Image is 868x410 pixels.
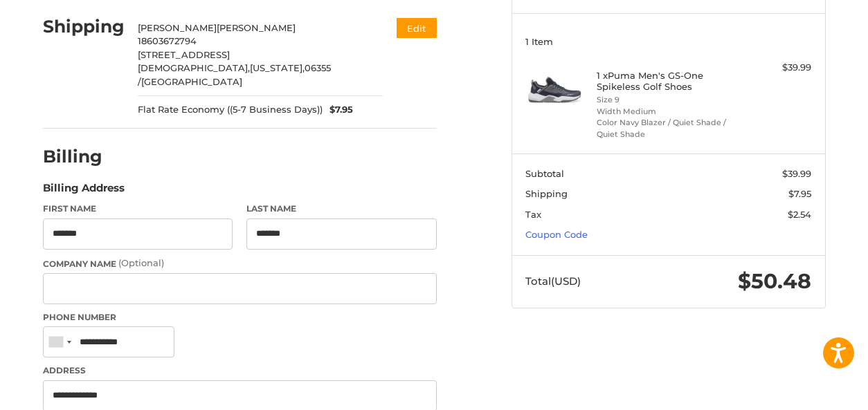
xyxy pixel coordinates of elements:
label: First Name [43,203,233,215]
span: [GEOGRAPHIC_DATA] [141,76,242,87]
span: [DEMOGRAPHIC_DATA], [138,62,250,73]
li: Width Medium [597,106,736,118]
small: (Optional) [118,257,164,268]
span: Shipping [525,188,568,199]
label: Phone Number [43,311,437,324]
span: [PERSON_NAME] [138,22,217,33]
span: $2.54 [788,209,811,220]
span: Total (USD) [525,274,581,288]
legend: Billing Address [43,180,125,203]
a: Coupon Code [525,229,588,240]
span: Tax [525,209,541,220]
h2: Billing [43,146,124,167]
button: Edit [397,18,437,38]
label: Address [43,364,437,377]
span: $7.95 [323,103,353,117]
span: 18603672794 [138,35,197,46]
h3: 1 Item [525,36,811,47]
span: $39.99 [782,168,811,179]
span: $50.48 [738,268,811,294]
span: Subtotal [525,168,564,179]
label: Company Name [43,257,437,270]
span: [US_STATE], [250,62,305,73]
li: Size 9 [597,94,736,106]
label: Last Name [246,203,437,215]
li: Color Navy Blazer / Quiet Shade / Quiet Shade [597,117,736,140]
span: [PERSON_NAME] [217,22,296,33]
span: [STREET_ADDRESS] [138,49,230,60]
span: 06355 / [138,62,331,87]
div: $39.99 [740,61,811,75]
span: Flat Rate Economy ((5-7 Business Days)) [138,103,323,117]
h2: Shipping [43,16,125,37]
span: $7.95 [788,188,811,199]
h4: 1 x Puma Men's GS-One Spikeless Golf Shoes [597,70,736,93]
